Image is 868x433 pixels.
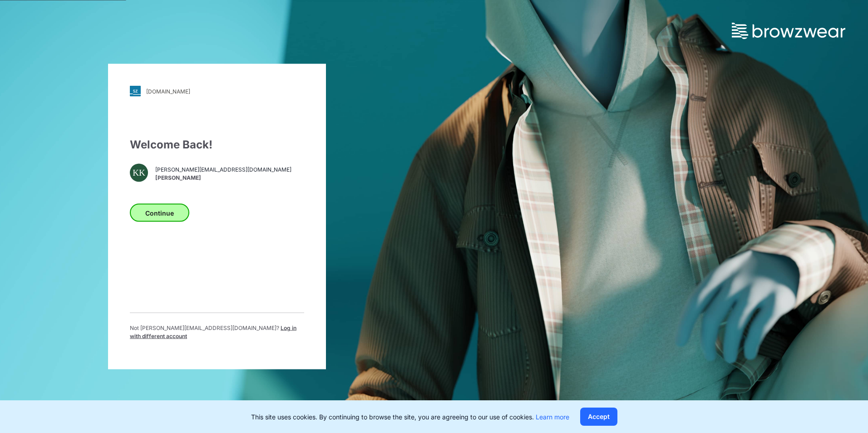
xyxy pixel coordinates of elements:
span: [PERSON_NAME][EMAIL_ADDRESS][DOMAIN_NAME] [155,165,291,173]
a: [DOMAIN_NAME] [130,86,304,97]
div: KK [130,164,148,182]
button: Continue [130,204,189,222]
p: This site uses cookies. By continuing to browse the site, you are agreeing to our use of cookies. [251,412,569,422]
div: Welcome Back! [130,137,304,153]
p: Not [PERSON_NAME][EMAIL_ADDRESS][DOMAIN_NAME] ? [130,324,304,340]
button: Accept [580,408,617,426]
img: browzwear-logo.73288ffb.svg [732,23,845,39]
a: Learn more [536,413,569,421]
div: [DOMAIN_NAME] [146,88,190,94]
span: [PERSON_NAME] [155,173,291,182]
img: svg+xml;base64,PHN2ZyB3aWR0aD0iMjgiIGhlaWdodD0iMjgiIHZpZXdCb3g9IjAgMCAyOCAyOCIgZmlsbD0ibm9uZSIgeG... [130,86,141,97]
